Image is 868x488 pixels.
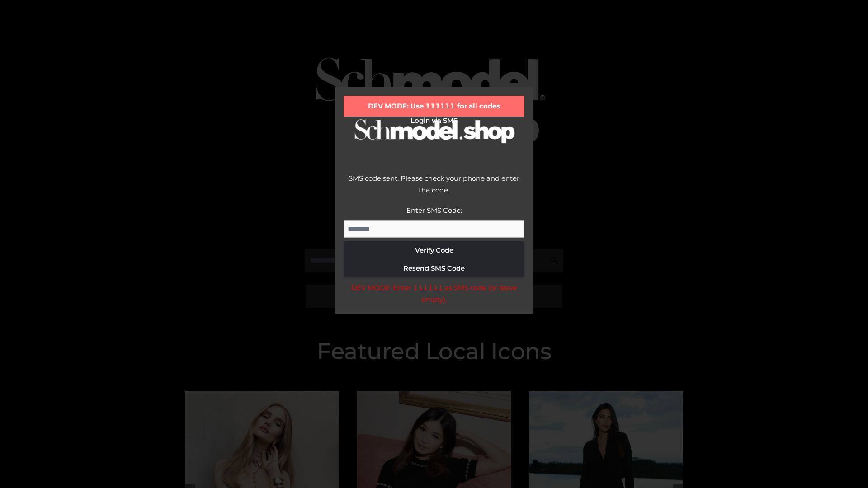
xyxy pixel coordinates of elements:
[344,96,524,117] div: DEV MODE: Use 111111 for all codes
[344,173,524,205] div: SMS code sent. Please check your phone and enter the code.
[406,206,462,215] label: Enter SMS Code:
[344,117,524,125] h2: Login via SMS
[344,241,524,259] button: Verify Code
[344,259,524,277] button: Resend SMS Code
[344,282,524,305] div: DEV MODE: Enter 111111 as SMS code (or leave empty).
